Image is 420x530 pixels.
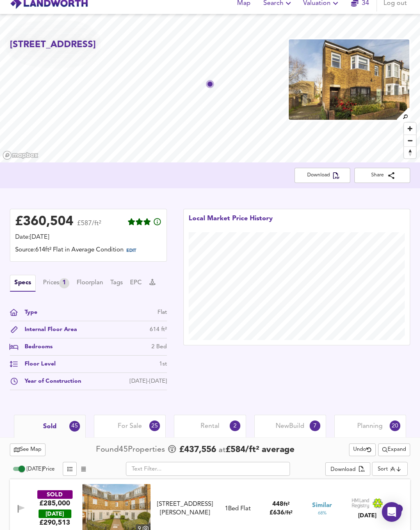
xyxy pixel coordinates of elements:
[157,500,212,518] div: [STREET_ADDRESS][PERSON_NAME]
[126,249,136,253] span: EDIT
[272,501,283,507] span: 448
[69,421,80,432] div: 45
[404,135,416,146] button: Zoom out
[283,502,290,507] span: ft²
[288,39,410,121] img: property
[130,377,167,386] div: [DATE]-[DATE]
[357,422,383,431] span: Planning
[39,509,71,518] div: [DATE]
[151,343,167,351] div: 2 Bed
[10,39,96,51] h2: [STREET_ADDRESS]
[404,135,416,146] span: Zoom out
[157,308,167,317] div: Flat
[269,510,292,516] span: £ 636
[18,308,37,317] div: Type
[352,512,383,520] div: [DATE]
[354,168,410,183] button: Share
[18,360,56,368] div: Floor Level
[396,107,410,121] img: search
[154,500,216,518] div: 24 Elizabeth Gardens, TW7 7BD
[77,220,101,232] span: £587/ft²
[378,443,410,456] div: split button
[219,446,226,454] span: at
[361,171,404,180] span: Share
[14,445,41,455] span: See Map
[39,518,70,527] span: £ 290,513
[126,462,290,476] input: Text Filter...
[325,462,370,476] button: Download
[96,444,167,455] div: Found 45 Propert ies
[404,147,416,158] span: Reset bearing to north
[2,151,39,160] a: Mapbox homepage
[301,171,344,180] span: Download
[318,510,326,516] span: 68 %
[118,422,142,431] span: For Sale
[276,422,304,431] span: New Build
[310,420,320,431] div: 7
[159,360,167,368] div: 1st
[226,445,294,454] span: £ 584 / ft² average
[189,214,273,232] div: Local Market Price History
[10,443,46,456] button: See Map
[225,505,251,513] div: 1 Bed Flat
[325,462,370,476] div: split button
[18,343,52,351] div: Bedrooms
[378,443,410,456] button: Expand
[37,490,73,499] div: SOLD
[349,443,376,456] button: Undo
[77,279,103,288] button: Floorplan
[43,278,69,288] button: Prices1
[372,462,408,476] div: Sort
[352,498,383,509] img: Land Registry
[390,420,400,431] div: 20
[15,233,162,242] div: Date: [DATE]
[382,445,406,455] span: Expand
[312,501,332,510] span: Similar
[284,510,292,516] span: / ft²
[43,422,57,431] span: Sold
[15,216,73,228] div: £ 360,504
[150,325,167,334] div: 614 ft²
[10,275,36,292] button: Specs
[382,502,402,522] div: Open Intercom Messenger
[404,123,416,135] button: Zoom in
[230,420,240,431] div: 2
[43,278,69,288] div: Prices
[18,325,77,334] div: Internal Floor Area
[331,465,356,475] div: Download
[179,444,216,456] span: £ 437,556
[353,445,372,455] span: Undo
[59,278,69,288] div: 1
[110,279,123,288] button: Tags
[39,499,70,508] div: £285,000
[27,466,55,472] span: [DATE] Price
[378,465,388,473] div: Sort
[18,377,81,386] div: Year of Construction
[294,168,350,183] button: Download
[149,420,160,431] div: 25
[130,279,142,288] button: EPC
[201,422,219,431] span: Rental
[15,246,162,256] div: Source: 614ft² Flat in Average Condition
[404,146,416,158] button: Reset bearing to north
